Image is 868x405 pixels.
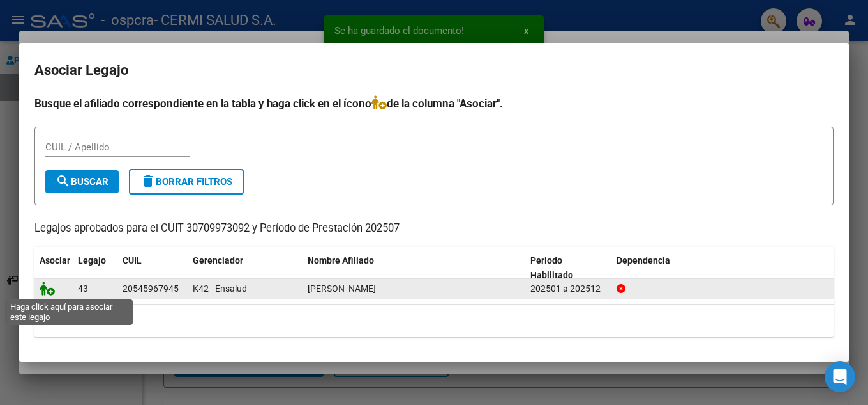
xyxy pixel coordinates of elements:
[34,221,834,237] p: Legajos aprobados para el CUIT 30709973092 y Período de Prestación 202507
[825,361,855,392] div: Open Intercom Messenger
[530,255,573,280] span: Periodo Habilitado
[611,247,834,289] datatable-header-cell: Dependencia
[303,247,525,289] datatable-header-cell: Nombre Afiliado
[123,255,142,266] span: CUIL
[308,283,376,294] span: GOMEZ JANO TAHIEL
[530,282,606,296] div: 202501 a 202512
[117,247,188,289] datatable-header-cell: CUIL
[129,169,244,195] button: Borrar Filtros
[193,255,243,266] span: Gerenciador
[140,176,232,187] span: Borrar Filtros
[56,176,108,187] span: Buscar
[188,247,303,289] datatable-header-cell: Gerenciador
[34,58,834,83] h2: Asociar Legajo
[123,282,179,296] div: 20545967945
[140,173,156,189] mat-icon: delete
[34,95,834,112] h4: Busque el afiliado correspondiente en la tabla y haga click en el ícono de la columna "Asociar".
[45,170,119,193] button: Buscar
[308,255,374,266] span: Nombre Afiliado
[193,283,247,294] span: K42 - Ensalud
[617,255,670,266] span: Dependencia
[78,283,88,294] span: 43
[40,255,70,266] span: Asociar
[34,305,834,337] div: 1 registros
[78,255,106,266] span: Legajo
[34,247,73,289] datatable-header-cell: Asociar
[525,247,611,289] datatable-header-cell: Periodo Habilitado
[56,173,71,189] mat-icon: search
[73,247,117,289] datatable-header-cell: Legajo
